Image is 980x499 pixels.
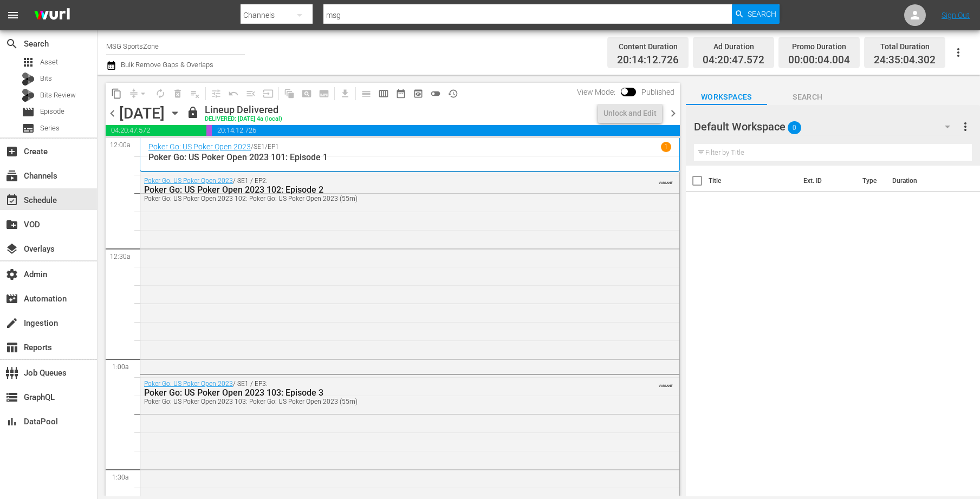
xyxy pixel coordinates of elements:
span: 04:20:47.572 [703,54,764,67]
div: [DATE] [119,104,165,122]
span: Customize Events [204,83,225,104]
th: Title [709,166,797,196]
span: toggle_off [430,88,441,99]
div: / SE1 / EP3: [144,380,616,405]
span: Search [5,37,18,50]
span: preview_outlined [413,88,424,99]
span: Month Calendar View [392,85,410,102]
span: VARIANT [659,379,673,388]
button: Unlock and Edit [598,103,662,123]
div: DELIVERED: [DATE] 4a (local) [205,116,282,123]
span: DataPool [5,415,18,428]
span: VOD [5,218,18,231]
span: Create [5,145,18,158]
span: Admin [5,268,18,281]
div: Unlock and Edit [603,103,657,123]
span: Job Queues [5,366,18,379]
p: / [251,143,254,150]
span: Published [636,88,680,96]
span: Download as CSV [333,83,354,104]
a: Poker Go: US Poker Open 2023 [144,177,233,185]
div: Poker Go: US Poker Open 2023 102: Episode 2 [144,185,616,195]
span: lock [186,106,199,119]
div: Content Duration [617,39,679,54]
span: Clear Lineup [186,85,204,102]
span: Revert to Primary Episode [225,85,242,102]
span: Bulk Remove Gaps & Overlaps [119,61,213,69]
span: Asset [40,57,58,68]
span: 00:00:04.004 [788,54,850,67]
span: chevron_left [106,107,119,120]
div: / SE1 / EP2: [144,177,616,202]
img: ans4CAIJ8jUAAAAAAAAAAAAAAAAAAAAAAAAgQb4GAAAAAAAAAAAAAAAAAAAAAAAAJMjXAAAAAAAAAAAAAAAAAAAAAAAAgAT5G... [26,3,78,28]
span: Overlays [5,242,18,255]
div: Ad Duration [703,39,764,54]
span: Automation [5,292,18,305]
span: Week Calendar View [375,85,392,102]
span: history_outlined [447,88,458,99]
span: calendar_view_week_outlined [378,88,389,99]
div: Bits [22,73,35,86]
span: Day Calendar View [354,83,375,104]
span: Reports [5,341,18,354]
span: Ingestion [5,317,18,330]
span: GraphQL [5,391,18,404]
span: Asset [22,56,35,69]
div: Bits Review [22,89,35,102]
p: 1 [664,143,668,150]
span: Toggle to switch from Published to Draft view. [621,88,628,95]
div: Total Duration [874,39,936,54]
span: Copy Lineup [108,85,125,102]
a: Poker Go: US Poker Open 2023 [148,142,251,151]
div: Promo Duration [788,39,850,54]
button: Search [732,4,780,24]
span: more_vert [959,120,972,133]
span: 20:14:12.726 [617,54,679,67]
th: Type [856,166,886,196]
div: Poker Go: US Poker Open 2023 103: Poker Go: US Poker Open 2023 (55m) [144,398,616,405]
th: Duration [886,166,951,196]
span: 0 [788,116,801,139]
span: chevron_right [666,107,680,120]
span: VARIANT [659,176,673,185]
span: Series [40,123,60,134]
p: EP1 [268,143,279,150]
span: 24 hours Lineup View is OFF [427,85,444,102]
span: View History [444,85,462,102]
div: Poker Go: US Poker Open 2023 102: Poker Go: US Poker Open 2023 (55m) [144,195,616,202]
span: Channels [5,169,18,182]
span: menu [7,9,20,22]
span: Create Series Block [315,85,333,102]
p: SE1 / [254,143,268,150]
span: 20:14:12.726 [212,125,680,136]
div: Lineup Delivered [205,104,282,116]
span: Search [748,4,776,24]
span: Select an event to delete [169,85,186,102]
span: Search [767,90,848,104]
a: Poker Go: US Poker Open 2023 [144,380,233,388]
span: Bits [40,73,52,84]
span: Schedule [5,194,18,207]
span: content_copy [111,88,122,99]
span: View Backup [410,85,427,102]
p: Poker Go: US Poker Open 2023 101: Episode 1 [148,152,671,162]
button: more_vert [959,114,972,140]
div: Default Workspace [694,111,960,142]
th: Ext. ID [797,166,856,196]
span: Episode [22,106,35,119]
span: date_range_outlined [395,88,406,99]
a: Sign Out [942,11,970,19]
span: Series [22,122,35,135]
span: Fill episodes with ad slates [242,85,259,102]
div: Poker Go: US Poker Open 2023 103: Episode 3 [144,388,616,398]
span: Remove Gaps & Overlaps [125,85,152,102]
span: 04:20:47.572 [106,125,206,136]
span: Workspaces [686,90,767,104]
span: Create Search Block [298,85,315,102]
span: Loop Content [152,85,169,102]
span: View Mode: [572,88,621,96]
span: 24:35:04.302 [874,54,936,67]
span: Bits Review [40,90,76,101]
span: 00:00:04.004 [206,125,212,136]
span: Update Metadata from Key Asset [259,85,277,102]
